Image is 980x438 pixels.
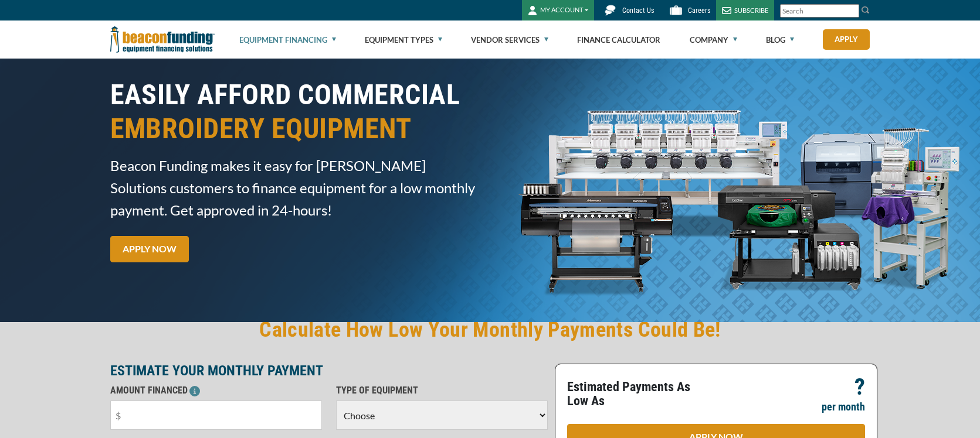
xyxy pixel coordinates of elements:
p: per month [822,400,865,414]
span: Beacon Funding makes it easy for [PERSON_NAME] Solutions customers to finance equipment for a low... [110,155,483,221]
p: ESTIMATE YOUR MONTHLY PAYMENT [110,364,548,378]
a: Finance Calculator [577,21,660,59]
a: Company [690,21,737,59]
p: ? [854,380,865,394]
input: Search [780,4,859,18]
p: Estimated Payments As Low As [567,380,709,408]
p: TYPE OF EQUIPMENT [336,384,548,398]
a: Apply [823,29,870,50]
a: Vendor Services [471,21,548,59]
h2: Calculate How Low Your Monthly Payments Could Be! [110,316,870,343]
a: Equipment Financing [239,21,336,59]
a: Clear search text [847,6,856,16]
input: $ [110,401,322,430]
a: APPLY NOW [110,236,189,262]
h1: EASILY AFFORD COMMERCIAL [110,78,483,146]
a: Equipment Types [365,21,442,59]
span: EMBROIDERY EQUIPMENT [110,112,483,146]
img: Search [861,5,870,15]
span: Careers [688,6,710,15]
span: Contact Us [622,6,654,15]
img: Beacon Funding Corporation logo [110,20,215,59]
p: AMOUNT FINANCED [110,384,322,398]
a: Blog [766,21,794,59]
